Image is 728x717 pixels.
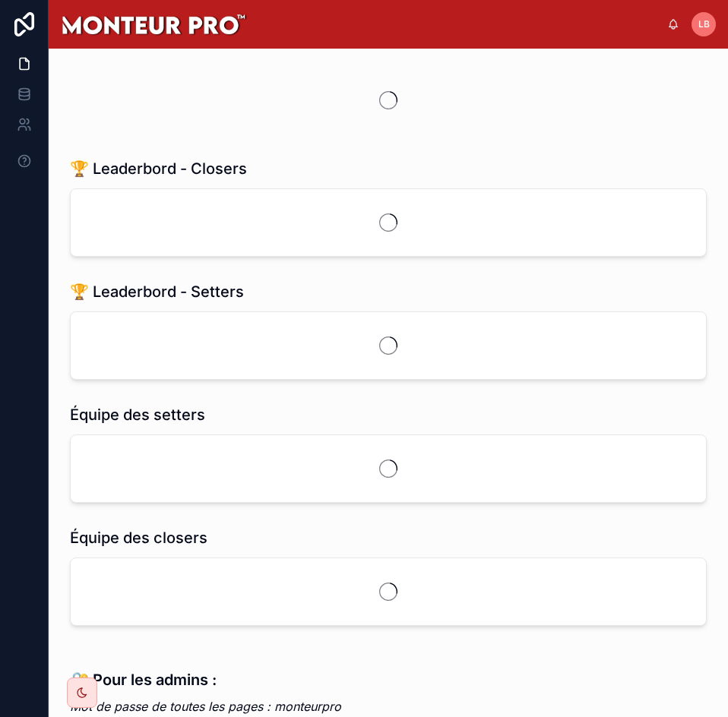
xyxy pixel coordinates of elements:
[70,281,244,302] h1: 🏆 Leaderbord - Setters
[70,527,207,548] h1: Équipe des closers
[70,158,247,179] h1: 🏆 Leaderbord - Closers
[70,668,341,691] h3: 🔐 Pour les admins :
[61,12,247,36] img: App logo
[70,404,205,425] h1: Équipe des setters
[70,699,341,714] em: Mot de passe de toutes les pages : monteurpro
[698,18,710,30] span: LB
[259,21,667,27] div: scrollable content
